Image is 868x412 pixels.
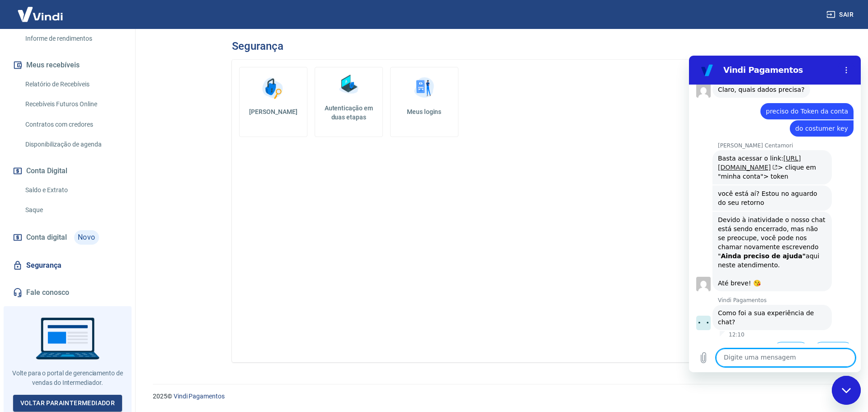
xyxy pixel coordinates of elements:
[11,256,124,275] a: Segurança
[11,161,124,181] button: Conta Digital
[22,115,124,134] a: Contratos com credores
[259,75,287,102] img: Alterar senha
[22,201,124,219] a: Saque
[398,107,451,116] h5: Meus logins
[22,181,124,199] a: Saldo e Extrato
[247,107,300,116] h5: [PERSON_NAME]
[74,230,99,245] span: Novo
[26,231,67,244] span: Conta digital
[11,227,124,248] a: Conta digitalNovo
[11,55,124,75] button: Meus recebíveis
[22,75,124,94] a: Relatório de Recebíveis
[315,67,383,137] a: Autenticação em duas etapas
[319,104,379,122] h5: Autenticação em duas etapas
[232,40,283,52] h3: Segurança
[825,6,857,23] button: Sair
[689,56,861,372] iframe: Janela de mensagens
[22,135,124,154] a: Disponibilização de agenda
[22,29,124,48] a: Informe de rendimentos
[153,392,846,401] p: 2025 ©
[174,393,225,400] a: Vindi Pagamentos
[390,67,458,137] a: Meus logins
[832,376,861,405] iframe: Botão para abrir a janela de mensagens, conversa em andamento
[410,75,438,102] img: Meus logins
[335,71,362,98] img: Autenticação em duas etapas
[239,67,307,137] a: [PERSON_NAME]
[13,395,123,412] a: Voltar paraIntermediador
[11,283,124,303] a: Fale conosco
[22,95,124,114] a: Recebíveis Futuros Online
[11,0,70,28] img: Vindi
